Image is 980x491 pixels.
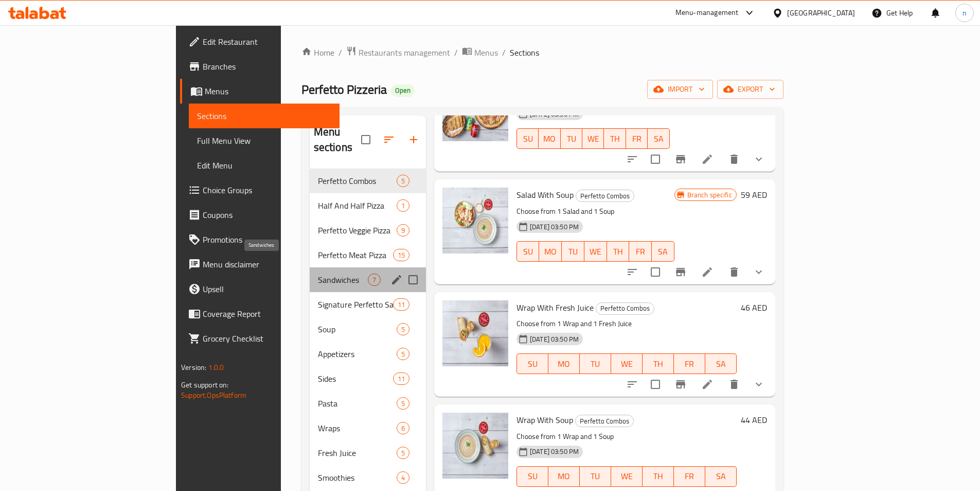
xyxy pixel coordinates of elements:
[611,466,643,487] button: WE
[705,353,737,374] button: SA
[203,60,331,73] span: Branches
[701,378,714,391] a: Edit menu item
[580,353,611,374] button: TU
[318,249,393,261] div: Perfetto Meat Pizza
[647,469,670,484] span: TH
[397,471,409,484] div: items
[516,300,594,315] span: Wrap With Fresh Juice
[652,241,674,262] button: SA
[526,447,583,456] span: [DATE] 03:50 PM
[615,469,638,484] span: WE
[397,397,409,410] div: items
[584,241,607,262] button: WE
[516,317,737,330] p: Choose from 1 Wrap and 1 Fresh Juice
[301,46,783,59] nav: breadcrumb
[741,300,767,315] h6: 46 AED
[203,184,331,196] span: Choice Groups
[318,422,397,434] div: Wraps
[310,391,426,416] div: Pasta5
[208,361,224,374] span: 1.0.0
[318,224,397,236] div: Perfetto Veggie Pizza
[526,222,583,232] span: [DATE] 03:50 PM
[318,447,397,459] div: Fresh Juice
[397,349,409,359] span: 5
[180,54,340,79] a: Branches
[180,326,340,351] a: Grocery Checklist
[181,388,246,402] a: Support.OpsPlatform
[516,430,737,443] p: Choose from 1 Wrap and 1 Soup
[604,128,626,149] button: TH
[516,241,540,262] button: SU
[539,128,560,149] button: MO
[674,466,705,487] button: FR
[521,469,544,484] span: SU
[582,128,604,149] button: WE
[391,84,415,97] div: Open
[611,244,626,259] span: TH
[553,469,576,484] span: MO
[318,471,397,484] span: Smoothies
[539,241,562,262] button: MO
[397,422,409,434] div: items
[318,348,397,360] span: Appetizers
[180,29,340,54] a: Edit Restaurant
[397,176,409,186] span: 5
[652,131,665,146] span: SA
[648,128,669,149] button: SA
[725,83,775,96] span: export
[180,301,340,326] a: Coverage Report
[454,46,458,59] li: /
[318,373,393,385] span: Sides
[180,202,340,227] a: Coupons
[442,300,508,366] img: Wrap With Fresh Juice
[310,243,426,267] div: Perfetto Meat Pizza15
[393,298,409,311] div: items
[510,46,539,59] span: Sections
[675,7,739,19] div: Menu-management
[397,424,409,433] span: 6
[318,298,393,311] span: Signature Perfetto Salad
[197,159,331,172] span: Edit Menu
[746,372,771,397] button: show more
[626,128,648,149] button: FR
[203,283,331,295] span: Upsell
[668,372,693,397] button: Branch-specific-item
[203,308,331,320] span: Coverage Report
[753,378,765,391] svg: Show Choices
[397,325,409,334] span: 5
[645,261,666,283] span: Select to update
[553,357,576,371] span: MO
[576,415,633,427] span: Perfetto Combos
[310,218,426,243] div: Perfetto Veggie Pizza9
[203,36,331,48] span: Edit Restaurant
[397,448,409,458] span: 5
[391,86,415,95] span: Open
[180,277,340,301] a: Upsell
[741,413,767,427] h6: 44 AED
[180,178,340,202] a: Choice Groups
[629,241,652,262] button: FR
[575,415,634,427] div: Perfetto Combos
[397,201,409,211] span: 1
[674,353,705,374] button: FR
[611,353,643,374] button: WE
[576,190,634,202] span: Perfetto Combos
[584,357,607,371] span: TU
[630,131,644,146] span: FR
[318,274,368,286] span: Sandwiches
[589,244,603,259] span: WE
[678,469,701,484] span: FR
[787,7,855,19] div: [GEOGRAPHIC_DATA]
[397,473,409,483] span: 4
[189,128,340,153] a: Full Menu View
[397,323,409,335] div: items
[521,357,544,371] span: SU
[393,373,409,385] div: items
[701,153,714,165] a: Edit menu item
[181,378,228,392] span: Get support on:
[521,244,536,259] span: SU
[596,302,654,314] span: Perfetto Combos
[548,466,580,487] button: MO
